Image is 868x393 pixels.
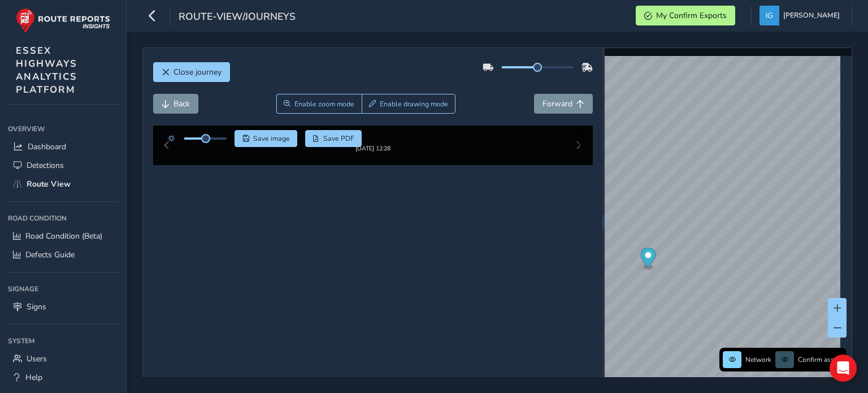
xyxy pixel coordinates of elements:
a: Defects Guide [8,245,118,264]
button: [PERSON_NAME] [759,6,844,25]
div: Map marker [641,248,656,271]
div: Open Intercom Messenger [830,355,857,382]
span: Save PDF [323,134,354,143]
a: Detections [8,156,118,175]
button: My Confirm Exports [636,6,735,25]
span: ESSEX HIGHWAYS ANALYTICS PLATFORM [16,44,77,96]
a: Users [8,349,118,368]
a: Road Condition (Beta) [8,227,118,245]
span: Dashboard [28,141,66,152]
span: Enable zoom mode [294,100,354,109]
div: System [8,332,118,349]
button: Back [153,94,198,114]
button: PDF [305,130,362,147]
button: Zoom [276,94,362,114]
span: route-view/journeys [179,10,296,25]
span: Help [25,372,42,383]
a: Signs [8,297,118,316]
a: Route View [8,175,118,193]
img: diamond-layout [759,6,779,25]
span: Enable drawing mode [380,100,448,109]
div: [DATE] 12:28 [338,153,407,162]
span: Route View [27,179,71,189]
span: [PERSON_NAME] [783,6,840,25]
span: Confirm assets [798,355,843,364]
img: rr logo [16,8,110,33]
span: My Confirm Exports [656,10,727,21]
button: Draw [362,94,456,114]
span: Forward [542,98,572,109]
div: Overview [8,120,118,137]
span: Users [27,353,47,364]
span: Back [173,98,190,109]
span: Save image [253,134,290,143]
a: Help [8,368,118,387]
div: Road Condition [8,210,118,227]
span: Network [745,355,771,364]
a: Dashboard [8,137,118,156]
span: Road Condition (Beta) [25,231,102,241]
span: Defects Guide [25,249,75,260]
button: Close journey [153,62,230,82]
span: Close journey [173,67,222,77]
div: Signage [8,280,118,297]
span: Detections [27,160,64,171]
button: Forward [534,94,593,114]
img: Thumbnail frame [338,142,407,153]
span: Signs [27,301,46,312]
button: Save [235,130,297,147]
